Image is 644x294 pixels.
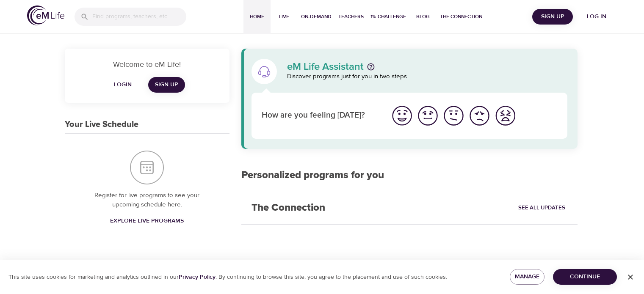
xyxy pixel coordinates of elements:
[560,272,610,282] span: Continue
[532,9,573,25] button: Sign Up
[389,103,415,129] button: I'm feeling great
[75,59,219,70] p: Welcome to eM Life!
[413,12,433,21] span: Blog
[580,11,614,22] span: Log in
[110,216,184,226] span: Explore Live Programs
[148,77,185,93] a: Sign Up
[390,104,414,127] img: great
[65,120,138,129] h3: Your Live Schedule
[247,12,267,21] span: Home
[536,11,569,22] span: Sign Up
[92,8,186,26] input: Find programs, teachers, etc...
[82,191,213,210] p: Register for live programs to see your upcoming schedule here.
[257,65,271,78] img: eM Life Assistant
[113,80,133,90] span: Login
[576,9,617,25] button: Log in
[416,104,439,127] img: good
[468,104,491,127] img: bad
[155,80,178,90] span: Sign Up
[274,12,294,21] span: Live
[338,12,364,21] span: Teachers
[441,103,467,129] button: I'm feeling ok
[27,5,64,25] img: logo
[370,12,406,21] span: 1% Challenge
[241,192,335,224] h2: The Connection
[553,269,617,285] button: Continue
[494,104,517,127] img: worst
[517,272,538,282] span: Manage
[440,12,482,21] span: The Connection
[287,72,568,82] p: Discover programs just for you in two steps
[516,201,567,214] a: See All Updates
[510,269,545,285] button: Manage
[287,62,364,72] p: eM Life Assistant
[241,169,578,181] h2: Personalized programs for you
[518,203,565,213] span: See All Updates
[415,103,441,129] button: I'm feeling good
[107,213,187,229] a: Explore Live Programs
[467,103,492,129] button: I'm feeling bad
[262,110,379,122] p: How are you feeling [DATE]?
[179,273,216,281] a: Privacy Policy
[492,103,518,129] button: I'm feeling worst
[130,151,164,184] img: Your Live Schedule
[442,104,465,127] img: ok
[301,12,332,21] span: On-Demand
[109,77,136,93] button: Login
